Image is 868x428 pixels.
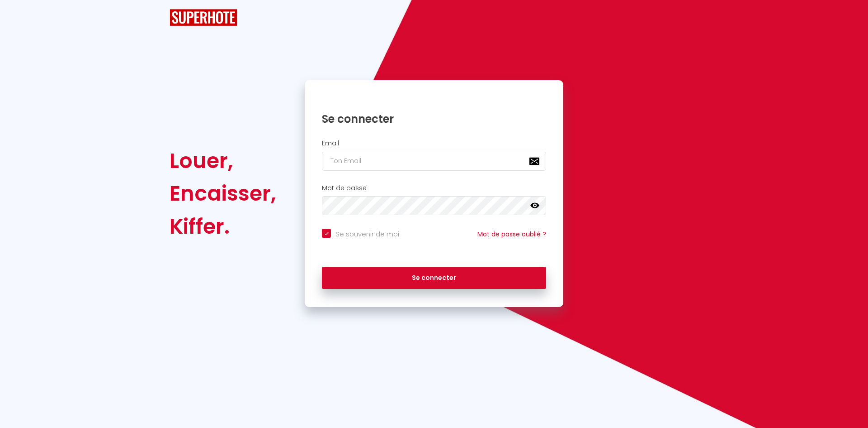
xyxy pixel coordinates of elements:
[170,177,276,210] div: Encaisser,
[170,210,276,243] div: Kiffer.
[322,152,546,171] input: Ton Email
[477,230,546,239] a: Mot de passe oublié ?
[322,112,546,126] h1: Se connecter
[170,9,237,26] img: SuperHote logo
[322,267,546,289] button: Se connecter
[322,139,546,147] h2: Email
[322,184,546,192] h2: Mot de passe
[170,144,276,177] div: Louer,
